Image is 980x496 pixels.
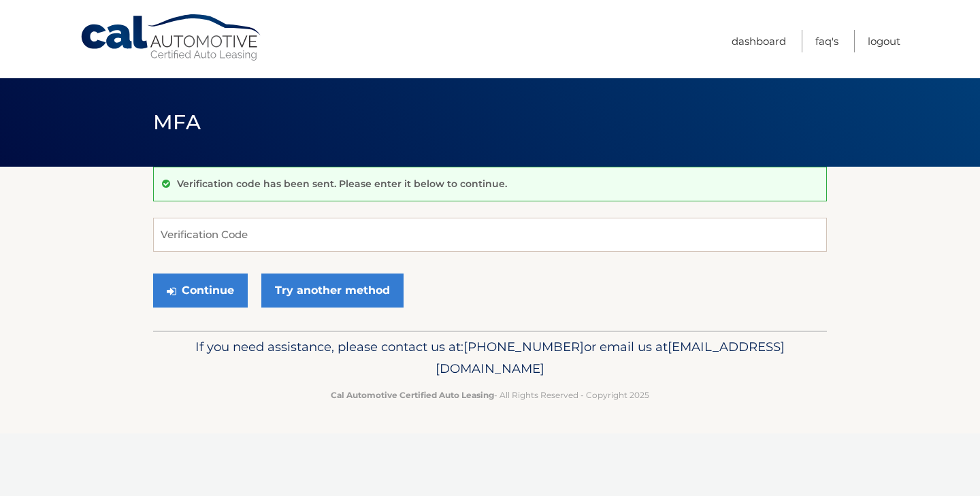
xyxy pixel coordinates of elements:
[153,218,827,252] input: Verification Code
[153,274,248,308] button: Continue
[80,14,263,62] a: Cal Automotive
[331,390,494,400] strong: Cal Automotive Certified Auto Leasing
[436,339,785,376] span: [EMAIL_ADDRESS][DOMAIN_NAME]
[815,30,838,52] a: FAQ's
[261,274,404,308] a: Try another method
[463,339,584,354] span: [PHONE_NUMBER]
[153,110,201,135] span: MFA
[162,336,818,380] p: If you need assistance, please contact us at: or email us at
[868,30,900,52] a: Logout
[162,388,818,402] p: - All Rights Reserved - Copyright 2025
[177,178,507,190] p: Verification code has been sent. Please enter it below to continue.
[732,30,786,52] a: Dashboard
